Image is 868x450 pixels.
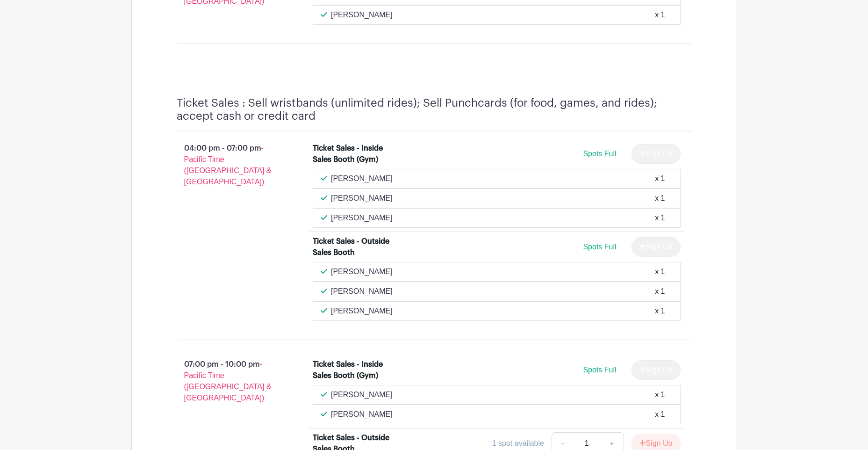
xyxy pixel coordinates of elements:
[655,305,665,317] div: x 1
[655,193,665,204] div: x 1
[331,286,393,297] p: [PERSON_NAME]
[331,266,393,277] p: [PERSON_NAME]
[492,438,544,449] div: 1 spot available
[331,173,393,184] p: [PERSON_NAME]
[655,266,665,277] div: x 1
[177,96,692,123] h4: Ticket Sales : Sell wristbands (unlimited rides); Sell Punchcards (for food, games, and rides); a...
[331,9,393,21] p: [PERSON_NAME]
[655,173,665,184] div: x 1
[655,9,665,21] div: x 1
[583,243,616,251] span: Spots Full
[331,212,393,224] p: [PERSON_NAME]
[331,305,393,317] p: [PERSON_NAME]
[583,150,616,158] span: Spots Full
[331,193,393,204] p: [PERSON_NAME]
[313,236,394,258] div: Ticket Sales - Outside Sales Booth
[655,286,665,297] div: x 1
[313,359,394,381] div: Ticket Sales - Inside Sales Booth (Gym)
[313,143,394,165] div: Ticket Sales - Inside Sales Booth (Gym)
[162,139,298,191] p: 04:00 pm - 07:00 pm
[162,355,298,407] p: 07:00 pm - 10:00 pm
[331,409,393,420] p: [PERSON_NAME]
[655,409,665,420] div: x 1
[331,389,393,400] p: [PERSON_NAME]
[583,366,616,374] span: Spots Full
[655,389,665,400] div: x 1
[655,212,665,224] div: x 1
